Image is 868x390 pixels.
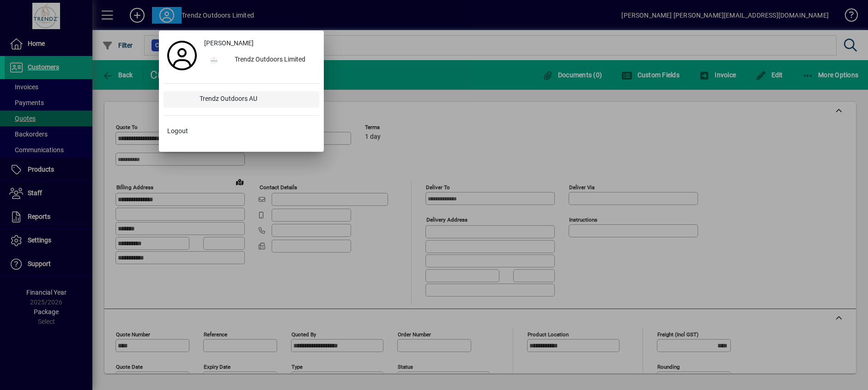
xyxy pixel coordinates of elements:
span: Logout [167,126,188,136]
button: Trendz Outdoors AU [164,91,319,108]
div: Trendz Outdoors Limited [227,52,319,68]
button: Trendz Outdoors Limited [200,52,319,68]
button: Logout [164,123,319,140]
span: [PERSON_NAME] [204,38,254,48]
a: [PERSON_NAME] [200,35,319,52]
div: Trendz Outdoors AU [192,91,319,108]
a: Profile [164,47,200,64]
